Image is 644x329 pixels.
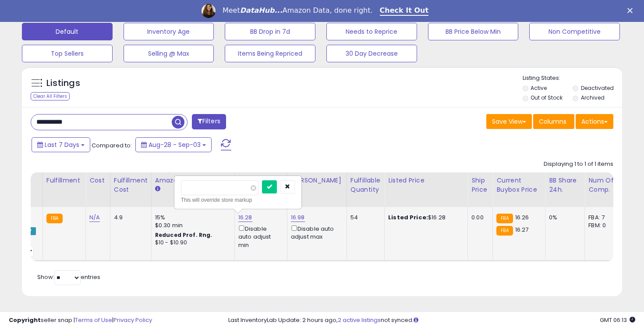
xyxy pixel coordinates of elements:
[496,176,541,194] div: Current Buybox Price
[181,196,295,204] div: This will override store markup
[486,114,532,129] button: Save View
[155,214,228,222] div: 15%
[124,23,214,40] button: Inventory Age
[576,114,613,129] button: Actions
[533,114,574,129] button: Columns
[471,214,486,222] div: 0.00
[240,6,283,14] i: DataHub...
[225,23,315,40] button: BB Drop in 7d
[31,92,70,100] div: Clear All Filters
[238,213,252,222] a: 16.28
[496,226,513,236] small: FBA
[37,273,100,281] span: Show: entries
[544,160,613,168] div: Displaying 1 to 1 of 1 items
[114,176,148,194] div: Fulfillment Cost
[515,225,529,234] span: 16.27
[124,45,214,62] button: Selling @ Max
[350,214,378,222] div: 54
[92,141,132,150] span: Compared to:
[326,45,417,62] button: 30 Day Decrease
[380,6,429,16] a: Check It Out
[225,45,315,62] button: Items Being Repriced
[22,23,113,40] button: Default
[155,185,160,193] small: Amazon Fees.
[202,4,216,18] img: Profile image for Georgie
[291,176,343,185] div: [PERSON_NAME]
[523,74,623,82] p: Listing States:
[113,316,152,324] a: Privacy Policy
[549,176,581,194] div: BB Share 24h.
[155,222,228,229] div: $0.30 min
[338,316,381,324] a: 2 active listings
[350,176,381,194] div: Fulfillable Quantity
[238,224,280,249] div: Disable auto adjust min
[149,140,201,149] span: Aug-28 - Sep-03
[22,45,113,62] button: Top Sellers
[155,176,231,185] div: Amazon Fees
[515,213,529,222] span: 16.26
[2,176,39,185] div: Repricing
[45,140,79,149] span: Last 7 Days
[89,213,100,222] a: N/A
[155,231,212,239] b: Reduced Prof. Rng.
[46,176,82,185] div: Fulfillment
[89,176,106,185] div: Cost
[46,77,80,89] h5: Listings
[471,176,489,194] div: Ship Price
[588,176,620,194] div: Num of Comp.
[388,176,464,185] div: Listed Price
[588,222,617,229] div: FBM: 0
[135,137,212,152] button: Aug-28 - Sep-03
[291,224,340,241] div: Disable auto adjust max
[228,316,636,325] div: Last InventoryLab Update: 2 hours ago, not synced.
[46,214,63,223] small: FBA
[549,214,578,222] div: 0%
[581,94,605,101] label: Archived
[32,137,90,152] button: Last 7 Days
[223,6,373,15] div: Meet Amazon Data, done right.
[539,117,566,126] span: Columns
[627,8,636,13] div: Close
[531,94,563,101] label: Out of Stock
[581,84,614,92] label: Deactivated
[388,214,461,222] div: $16.28
[155,239,228,247] div: $10 - $10.90
[75,316,112,324] a: Terms of Use
[114,214,145,222] div: 4.9
[588,214,617,222] div: FBA: 7
[388,213,428,222] b: Listed Price:
[192,114,226,129] button: Filters
[9,316,152,325] div: seller snap | |
[496,214,513,223] small: FBA
[9,316,41,324] strong: Copyright
[428,23,519,40] button: BB Price Below Min
[291,213,305,222] a: 16.98
[326,23,417,40] button: Needs to Reprice
[529,23,620,40] button: Non Competitive
[600,316,635,324] span: 2025-09-11 06:13 GMT
[531,84,547,92] label: Active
